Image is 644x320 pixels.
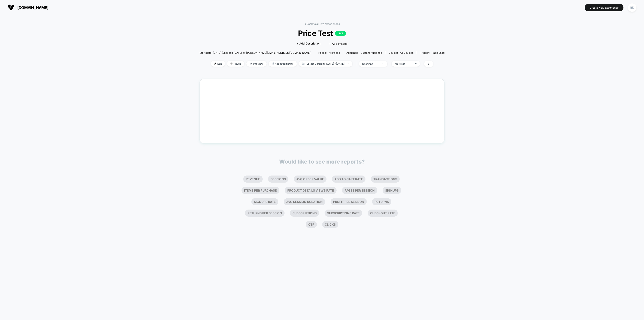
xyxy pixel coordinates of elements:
li: Revenue [243,176,263,183]
span: Preview [246,61,267,67]
span: Custom Audience [361,51,382,54]
li: Transactions [371,176,400,183]
li: Add To Cart Rate [332,176,365,183]
img: end [348,63,349,64]
button: Create New Experience [585,4,623,11]
button: [DOMAIN_NAME] [6,4,50,11]
span: Pause [227,61,244,67]
img: rebalance [272,63,274,65]
li: Subscriptions Rate [325,210,362,217]
li: Product Details Views Rate [285,187,337,194]
li: Avg Session Duration [284,198,325,205]
li: Signups [383,187,401,194]
span: Device: [385,51,417,54]
button: BD [627,3,638,12]
li: Checkout Rate [368,210,398,217]
span: all devices [400,51,413,54]
span: Price Test [212,29,432,38]
li: Returns [372,198,391,205]
span: + Add Images [329,42,347,45]
img: end [415,63,417,64]
li: Signups Rate [251,198,278,205]
li: Ctr [306,221,317,228]
li: Sessions [268,176,288,183]
li: Clicks [322,221,338,228]
div: sessions [362,62,379,65]
span: Edit [211,61,225,67]
span: all pages [329,51,340,54]
img: Visually logo [8,4,14,11]
li: Items Per Purchase [241,187,279,194]
div: BD [628,3,636,12]
span: Page Load [432,51,444,54]
p: Would like to see more reports? [279,158,365,165]
p: LIVE [335,31,346,36]
div: No Filter [395,62,412,65]
span: + Add Description [297,42,321,46]
img: end [230,63,233,65]
img: end [383,63,384,64]
li: Subscriptions [290,210,319,217]
div: Pages: [318,51,340,54]
span: Allocation: 50% [269,61,297,67]
li: Profit Per Session [331,198,367,205]
img: calendar [302,63,304,65]
span: Latest Version: [DATE] - [DATE] [299,61,352,67]
a: < Back to all live experiences [304,22,340,25]
div: Trigger: [420,51,444,54]
img: edit [214,63,216,65]
li: Avg Order Value [294,176,326,183]
span: [DOMAIN_NAME] [17,5,48,10]
span: | [355,61,359,67]
li: Returns Per Session [245,210,285,217]
span: Start date: [DATE] (Last edit [DATE] by [PERSON_NAME][EMAIL_ADDRESS][DOMAIN_NAME]) [200,51,311,54]
li: Pages Per Session [342,187,377,194]
div: Audience: [346,51,382,54]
